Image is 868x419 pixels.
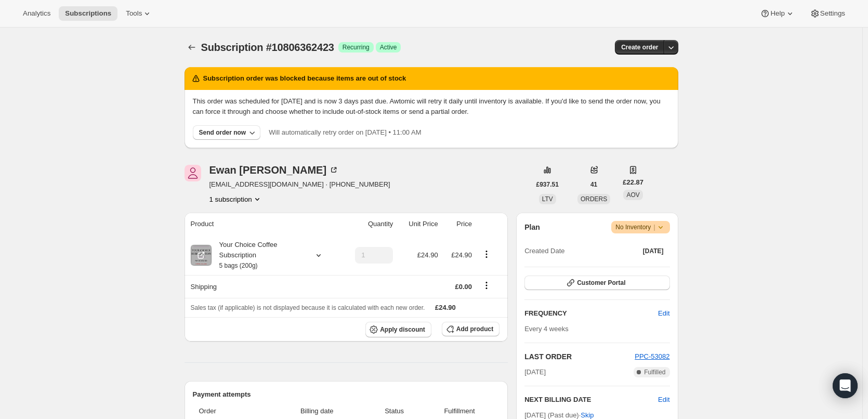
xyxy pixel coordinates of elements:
span: Add product [456,325,493,333]
span: ORDERS [581,195,607,203]
button: Product actions [209,194,262,204]
div: Your Choice Coffee Subscription [212,240,305,271]
button: Add product [442,322,499,336]
th: Quantity [340,213,396,235]
h2: Subscription order was blocked because items are out of stock [203,73,406,84]
button: PPC-53082 [635,351,669,362]
p: This order was scheduled for [DATE] and is now 3 days past due. Awtomic will retry it daily until... [193,96,670,117]
span: Customer Portal [577,279,625,287]
th: Unit Price [396,213,441,235]
span: Fulfilled [644,368,665,376]
button: Settings [804,6,851,21]
span: Apply discount [380,325,425,334]
span: Subscriptions [65,9,111,18]
span: LTV [542,195,553,203]
span: Recurring [343,43,370,51]
button: Edit [652,305,676,322]
span: Analytics [23,9,50,18]
span: Subscription #10806362423 [201,42,334,53]
span: Status [369,406,419,416]
h2: NEXT BILLING DATE [524,395,658,405]
span: No Inventory [615,222,665,232]
span: Tools [126,9,142,18]
span: Create order [621,43,658,51]
span: [DATE] (Past due) · [524,411,594,419]
span: Sales tax (if applicable) is not displayed because it is calculated with each new order. [191,304,425,311]
span: [DATE] [524,367,546,377]
span: 41 [590,180,597,189]
button: Create order [615,40,664,55]
span: Created Date [524,246,564,256]
span: £0.00 [455,283,472,291]
div: Send order now [199,128,246,137]
h2: Plan [524,222,540,232]
span: Active [380,43,397,51]
span: [EMAIL_ADDRESS][DOMAIN_NAME] · [PHONE_NUMBER] [209,179,390,190]
span: £937.51 [536,180,559,189]
span: Help [770,9,784,18]
button: Subscriptions [59,6,117,21]
button: £937.51 [530,177,565,192]
small: 5 bags (200g) [219,262,258,269]
button: Shipping actions [478,280,495,291]
button: Help [754,6,801,21]
button: Customer Portal [524,276,669,290]
button: Apply discount [365,322,431,337]
button: Edit [658,395,669,405]
button: Send order now [193,125,261,140]
th: Shipping [185,275,341,298]
div: Ewan [PERSON_NAME] [209,165,339,175]
span: Ewan Craig [185,165,201,181]
h2: FREQUENCY [524,308,658,319]
span: [DATE] [643,247,664,255]
div: Open Intercom Messenger [833,373,858,398]
span: AOV [626,191,639,199]
span: £22.87 [623,177,643,188]
span: Edit [658,308,669,319]
span: Billing date [271,406,363,416]
span: £24.90 [417,251,438,259]
button: Product actions [478,248,495,260]
button: [DATE] [637,244,670,258]
th: Product [185,213,341,235]
span: Every 4 weeks [524,325,569,333]
span: Settings [820,9,845,18]
span: £24.90 [435,304,456,311]
span: £24.90 [451,251,472,259]
button: Subscriptions [185,40,199,55]
span: Fulfillment [426,406,493,416]
th: Price [441,213,475,235]
button: 41 [584,177,603,192]
button: Analytics [17,6,57,21]
h2: Payment attempts [193,389,500,400]
img: product img [191,245,212,266]
p: Will automatically retry order on [DATE] • 11:00 AM [269,127,421,138]
h2: LAST ORDER [524,351,635,362]
button: Tools [120,6,159,21]
a: PPC-53082 [635,352,669,360]
span: | [653,223,655,231]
